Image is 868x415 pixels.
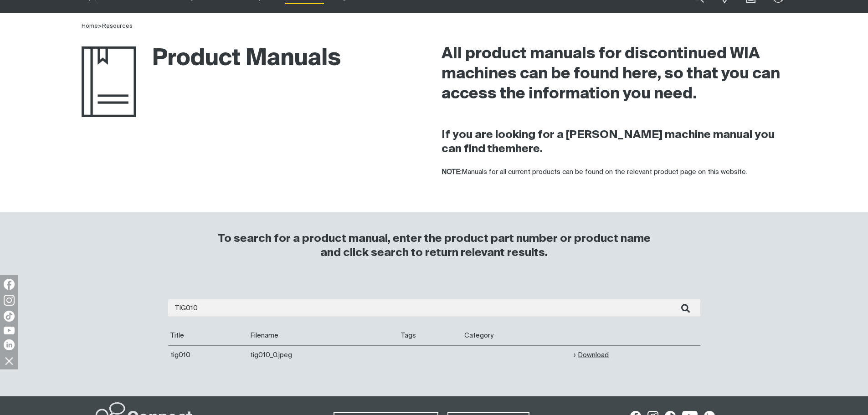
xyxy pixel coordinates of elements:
[1,353,17,369] img: hide socials
[4,327,15,334] img: YouTube
[4,311,15,322] img: TikTok
[4,295,15,306] img: Instagram
[98,23,102,29] span: >
[168,345,248,364] td: tig010
[214,232,655,260] h3: To search for a product manual, enter the product part number or product name and click search to...
[248,345,399,364] td: tig010_0.jpeg
[102,23,133,29] a: Resources
[168,299,700,317] input: Enter search...
[574,350,609,360] a: Download
[442,167,787,178] p: Manuals for all current products can be found on the relevant product page on this website.
[82,23,98,29] a: Home
[442,44,787,104] h2: All product manuals for discontinued WIA machines can be found here, so that you can access the i...
[399,326,462,345] th: Tags
[462,326,571,345] th: Category
[168,326,248,345] th: Title
[4,339,15,350] img: LinkedIn
[248,326,399,345] th: Filename
[442,129,775,154] strong: If you are looking for a [PERSON_NAME] machine manual you can find them
[4,279,15,290] img: Facebook
[442,169,462,175] strong: NOTE:
[82,44,341,74] h1: Product Manuals
[515,143,543,154] a: here.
